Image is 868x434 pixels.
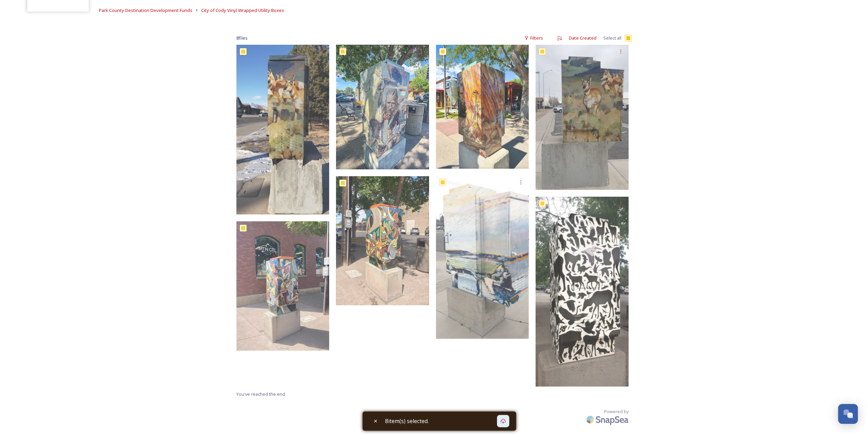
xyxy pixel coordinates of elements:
span: You've reached the end [236,391,285,397]
button: Open Chat [838,404,858,424]
span: 8 file s [236,35,248,41]
div: Date Created [565,31,600,45]
img: Vinyl Wrap 4.png [535,45,629,190]
img: Vinyl Wrap 2.png [436,176,529,339]
a: City of Cody Vinyl Wrapped Utility Boxes [201,6,284,14]
span: Park County Destination Development Funds [99,7,192,13]
img: Vinyl Wrap 6.png [236,45,329,214]
img: Vinyl Wrap 3.jpg [236,221,329,351]
span: City of Cody Vinyl Wrapped Utility Boxes [201,7,284,13]
img: Vinyl Wrap 6.jpg [336,45,429,169]
img: SnapSea Logo [584,411,632,428]
span: Powered by [604,408,629,415]
img: Vinyl Wrap 5.jpg [436,45,529,169]
img: Vinyl Wrap 1.png [535,197,629,387]
div: Filters [521,31,546,45]
a: Park County Destination Development Funds [99,6,192,14]
span: 8 item(s) selected. [385,417,429,425]
span: Select all [603,35,621,41]
img: Vinyl Wrap 3.2.png [336,176,429,305]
